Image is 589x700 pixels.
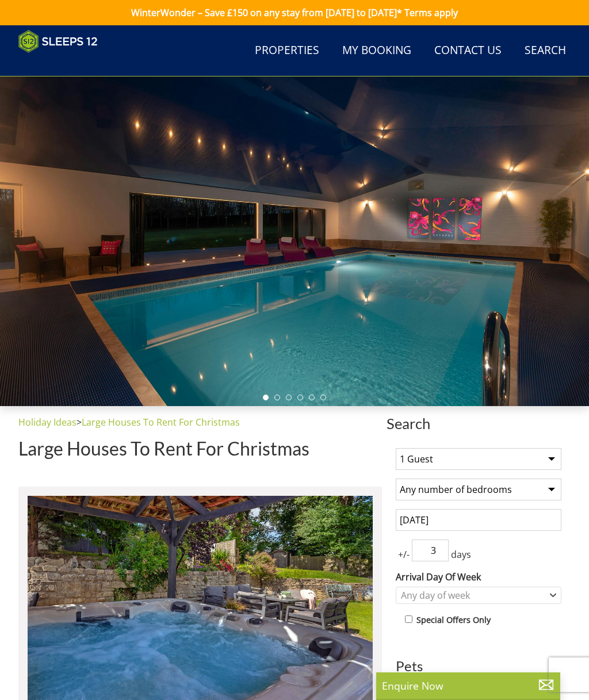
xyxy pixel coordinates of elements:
iframe: Customer reviews powered by Trustpilot [13,60,133,70]
h3: Pets [396,659,561,674]
h1: Large Houses To Rent For Christmas [18,438,382,458]
a: Holiday Ideas [18,416,77,429]
input: Arrival Date [396,509,561,531]
a: Properties [250,38,324,64]
div: Combobox [396,587,561,604]
div: Any day of week [398,589,547,602]
span: Search [387,415,571,431]
a: Contact Us [430,38,506,64]
label: Arrival Day Of Week [396,570,561,584]
span: > [77,416,82,429]
label: Special Offers Only [416,614,491,626]
p: Enquire Now [382,678,554,693]
span: +/- [396,548,412,561]
a: My Booking [338,38,416,64]
a: Large Houses To Rent For Christmas [82,416,240,429]
span: days [449,548,473,561]
img: Sleeps 12 [18,30,98,53]
a: Search [520,38,571,64]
